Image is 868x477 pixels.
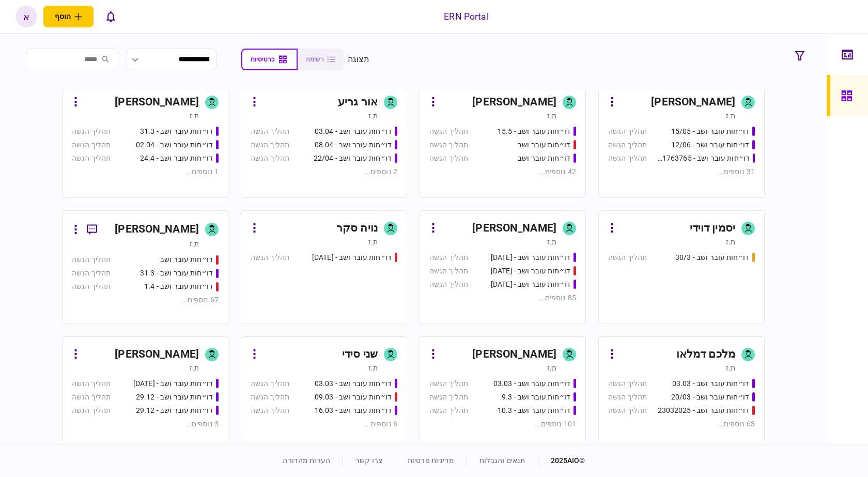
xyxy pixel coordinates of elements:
a: יסמין דוידית.זדו״חות עובר ושב - 30/3תהליך הגשה [598,210,765,324]
a: [PERSON_NAME]ת.זדו״חות עובר ושבתהליך הגשהדו״חות עובר ושב - 31.3תהליך הגשהדו״חות עובר ושב - 1.4תהל... [62,210,228,324]
div: [PERSON_NAME] [115,221,199,238]
div: ת.ז [726,111,735,121]
a: מלכם דמלאות.זדו״חות עובר ושב - 03.03תהליך הגשהדו״חות עובר ושב - 20/03תהליך הגשהדו״חות עובר ושב - ... [598,336,765,450]
div: תהליך הגשה [72,153,111,164]
div: דו״חות עובר ושב - 24.4 [140,153,213,164]
a: [PERSON_NAME]ת.זדו״חות עובר ושב - 26.12.24תהליך הגשהדו״חות עובר ושב - 29.12תהליך הגשהדו״חות עובר ... [62,336,228,450]
div: ת.ז [547,237,556,247]
div: תהליך הגשה [429,126,468,137]
div: יסמין דוידי [690,220,735,237]
div: ת.ז [547,111,556,121]
div: דו״חות עובר ושב [518,153,570,164]
div: דו״חות עובר ושב - 15/05 [671,126,749,137]
a: [PERSON_NAME]ת.זדו״חות עובר ושב - 31.3תהליך הגשהדו״חות עובר ושב - 02.04תהליך הגשהדו״חות עובר ושב ... [62,84,228,198]
div: דו״חות עובר ושב - 19.03.2025 [312,252,392,263]
div: ת.ז [726,363,735,373]
div: דו״חות עובר ושב - 16.03 [315,405,392,416]
div: תצוגה [348,53,370,66]
div: תהליך הגשה [72,281,111,292]
a: [PERSON_NAME]ת.זדו״חות עובר ושב - 15.5תהליך הגשהדו״חות עובר ושבתהליך הגשהדו״חות עובר ושבתהליך הגש... [420,84,586,198]
div: תהליך הגשה [251,252,289,263]
div: דו״חות עובר ושב - 19/03/2025 [491,252,570,263]
div: מלכם דמלאו [676,346,735,363]
div: 63 נוספים ... [608,419,755,429]
div: תהליך הגשה [608,405,647,416]
div: ת.ז [547,363,556,373]
div: דו״חות עובר ושב - 15.5 [498,126,570,137]
div: דו״חות עובר ושב - 02.04 [136,140,213,150]
div: 31 נוספים ... [608,166,755,177]
a: צרו קשר [355,456,382,465]
a: [PERSON_NAME]ת.זדו״חות עובר ושב - 03.03תהליך הגשהדו״חות עובר ושב - 9.3תהליך הגשהדו״חות עובר ושב -... [420,336,586,450]
div: תהליך הגשה [72,392,111,403]
div: דו״חות עובר ושב - 511763765 18/06 [657,153,750,164]
div: תהליך הגשה [72,405,111,416]
button: כרטיסיות [241,49,298,70]
div: דו״חות עובר ושב [518,140,570,150]
div: 3 נוספים ... [72,419,219,429]
div: אור גריע [338,94,378,111]
div: תהליך הגשה [429,279,468,290]
div: דו״חות עובר ושב - 30/3 [675,252,749,263]
div: תהליך הגשה [251,140,289,150]
div: ת.ז [368,237,378,247]
div: דו״חות עובר ושב - 29.12 [136,405,213,416]
div: תהליך הגשה [608,252,647,263]
div: דו״חות עובר ושב - 19.3.25 [491,279,570,290]
div: תהליך הגשה [608,126,647,137]
div: שני סידי [342,346,378,363]
div: [PERSON_NAME] [115,346,199,363]
div: [PERSON_NAME] [115,94,199,111]
button: פתח רשימת התראות [100,6,121,27]
div: דו״חות עובר ושב - 03.04 [315,126,392,137]
div: תהליך הגשה [72,254,111,265]
div: [PERSON_NAME] [472,94,556,111]
div: ת.ז [190,111,199,121]
span: כרטיסיות [251,56,274,63]
div: תהליך הגשה [608,378,647,389]
div: ERN Portal [444,10,488,23]
div: דו״חות עובר ושב - 1.4 [144,281,213,292]
div: 2 נוספים ... [251,166,397,177]
div: דו״חות עובר ושב - 12/06 [671,140,749,150]
div: דו״חות עובר ושב - 03.03 [315,378,392,389]
div: דו״חות עובר ושב - 23032025 [658,405,749,416]
a: מדיניות פרטיות [408,456,454,465]
div: תהליך הגשה [608,392,647,403]
a: [PERSON_NAME]ת.זדו״חות עובר ושב - 15/05תהליך הגשהדו״חות עובר ושב - 12/06תהליך הגשהדו״חות עובר ושב... [598,84,765,198]
div: 85 נוספים ... [429,293,576,303]
div: תהליך הגשה [608,140,647,150]
div: תהליך הגשה [429,266,468,276]
div: נויה סקר [336,220,378,237]
button: א [16,6,37,27]
div: תהליך הגשה [251,378,289,389]
div: דו״חות עובר ושב - 22/04 [314,153,392,164]
div: תהליך הגשה [251,126,289,137]
div: תהליך הגשה [429,153,468,164]
button: רשימה [298,49,344,70]
div: תהליך הגשה [72,126,111,137]
a: הערות מהדורה [283,456,330,465]
div: תהליך הגשה [429,405,468,416]
div: דו״חות עובר ושב - 26.12.24 [133,378,213,389]
div: תהליך הגשה [251,405,289,416]
div: תהליך הגשה [251,392,289,403]
div: תהליך הגשה [429,378,468,389]
span: רשימה [306,56,324,63]
div: תהליך הגשה [72,268,111,279]
div: דו״חות עובר ושב - 19.3.25 [491,266,570,276]
div: דו״חות עובר ושב - 29.12 [136,392,213,403]
div: דו״חות עובר ושב - 03.03 [672,378,749,389]
div: [PERSON_NAME] [472,346,556,363]
div: ת.ז [726,237,735,247]
div: ת.ז [190,363,199,373]
div: תהליך הגשה [429,140,468,150]
a: שני סידית.זדו״חות עובר ושב - 03.03תהליך הגשהדו״חות עובר ושב - 09.03תהליך הגשהדו״חות עובר ושב - 16... [241,336,407,450]
div: תהליך הגשה [72,140,111,150]
div: דו״חות עובר ושב - 31.3 [140,268,213,279]
div: 6 נוספים ... [251,419,397,429]
div: ת.ז [368,363,378,373]
div: תהליך הגשה [429,252,468,263]
div: דו״חות עובר ושב [160,254,213,265]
